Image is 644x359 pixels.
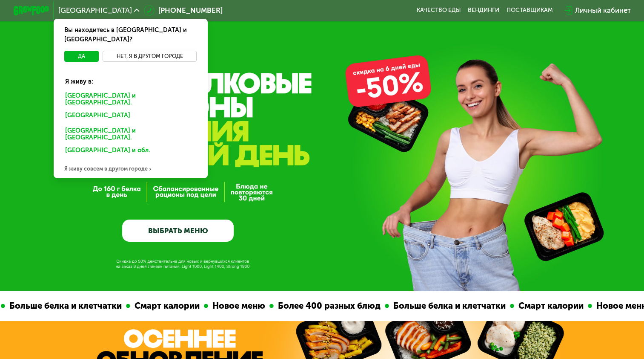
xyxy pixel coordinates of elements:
a: [PHONE_NUMBER] [144,5,223,16]
div: Личный кабинет [575,5,630,16]
div: [GEOGRAPHIC_DATA] и [GEOGRAPHIC_DATA]. [59,90,202,109]
div: [GEOGRAPHIC_DATA] и [GEOGRAPHIC_DATA]. [59,125,202,144]
div: Более 400 разных блюд [273,299,384,313]
div: Вы находитесь в [GEOGRAPHIC_DATA] и [GEOGRAPHIC_DATA]? [54,19,207,51]
div: [GEOGRAPHIC_DATA] и обл. [59,145,199,159]
a: Вендинги [468,7,499,14]
div: поставщикам [507,7,553,14]
button: Да [64,51,99,61]
div: Больше белка и клетчатки [389,299,509,313]
div: Больше белка и клетчатки [5,299,126,313]
div: Смарт калории [514,299,587,313]
button: Нет, я в другом городе [103,51,197,61]
div: Смарт калории [130,299,203,313]
a: Качество еды [416,7,461,14]
div: Я живу в: [59,70,202,86]
div: Новое меню [208,299,269,313]
a: ВЫБРАТЬ МЕНЮ [122,220,234,242]
div: Я живу совсем в другом городе [54,160,207,178]
span: [GEOGRAPHIC_DATA] [58,7,132,14]
div: [GEOGRAPHIC_DATA] [59,110,199,124]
